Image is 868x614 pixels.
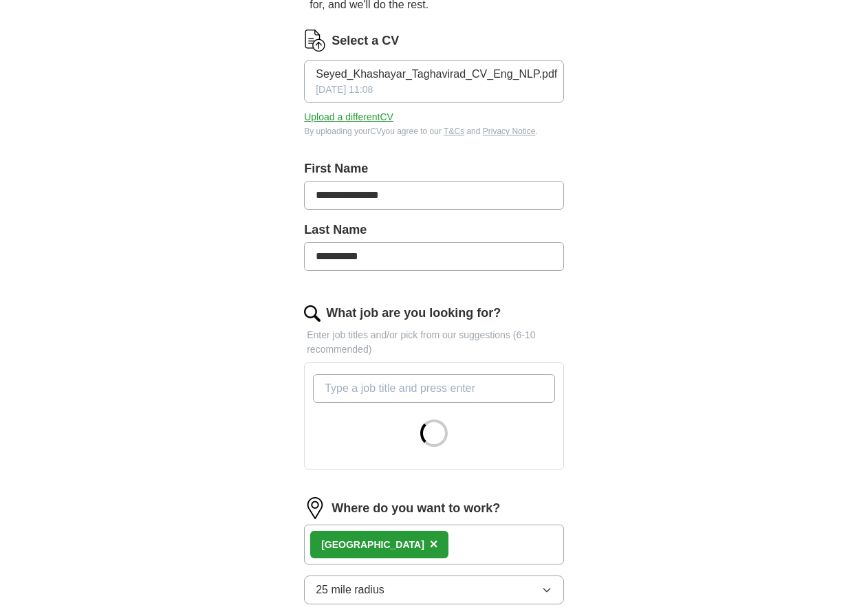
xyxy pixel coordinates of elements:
img: CV Icon [304,30,326,52]
input: Type a job title and press enter [313,374,555,403]
label: What job are you looking for? [326,304,501,322]
a: Privacy Notice [483,127,536,136]
span: 25 mile radius [316,582,384,598]
img: search.png [304,305,321,322]
button: Upload a differentCV [304,110,393,124]
div: [GEOGRAPHIC_DATA] [321,538,424,552]
p: Enter job titles and/or pick from our suggestions (6-10 recommended) [304,328,564,357]
div: By uploading your CV you agree to our and . [304,125,564,138]
span: [DATE] 11:08 [316,83,373,97]
img: location.png [304,497,326,519]
label: First Name [304,160,564,178]
label: Select a CV [332,32,399,50]
button: × [430,534,438,555]
button: 25 mile radius [304,575,564,604]
a: T&Cs [444,127,464,136]
label: Last Name [304,221,564,239]
span: × [430,536,438,551]
label: Where do you want to work? [332,499,500,518]
span: Seyed_Khashayar_Taghavirad_CV_Eng_NLP.pdf [316,66,557,83]
button: Seyed_Khashayar_Taghavirad_CV_Eng_NLP.pdf[DATE] 11:08 [304,60,564,103]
